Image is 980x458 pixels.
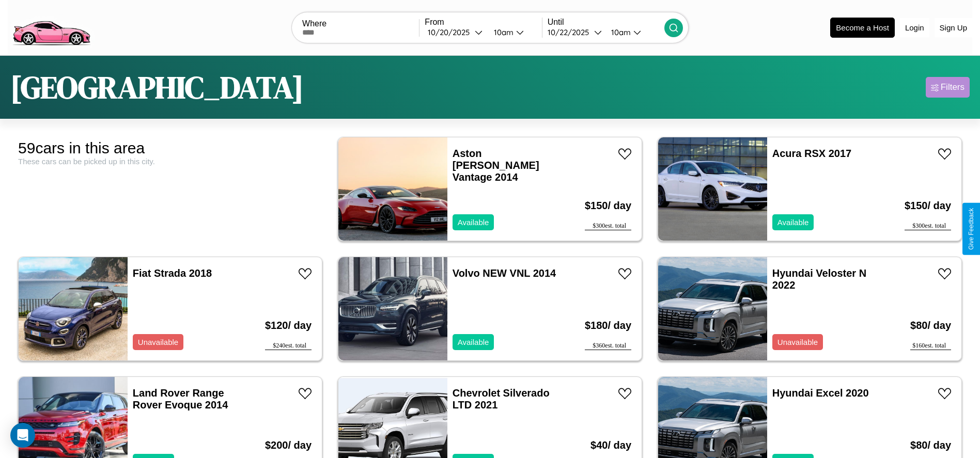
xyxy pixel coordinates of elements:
label: From [425,18,541,27]
div: 10am [606,27,633,37]
p: Unavailable [138,335,178,349]
a: Volvo NEW VNL 2014 [453,267,556,279]
div: Filters [941,82,965,92]
div: $ 300 est. total [905,222,951,230]
div: $ 300 est. total [585,222,631,230]
h3: $ 150 / day [905,189,951,222]
p: Available [458,335,489,349]
button: 10am [486,27,541,38]
h3: $ 180 / day [585,309,631,342]
label: Until [548,18,664,27]
a: Hyundai Veloster N 2022 [772,267,866,291]
button: Sign Up [935,18,972,37]
div: $ 240 est. total [265,342,312,350]
h3: $ 120 / day [265,309,312,342]
div: $ 360 est. total [585,342,631,350]
div: 59 cars in this area [18,139,322,157]
button: Login [900,18,929,37]
img: logo [8,5,95,48]
p: Available [458,215,489,229]
div: Give Feedback [968,208,975,250]
h3: $ 150 / day [585,189,631,222]
a: Hyundai Excel 2020 [772,387,869,399]
button: 10am [603,27,664,38]
div: 10 / 22 / 2025 [548,27,594,37]
a: Chevrolet Silverado LTD 2021 [453,387,550,410]
div: $ 160 est. total [910,342,951,350]
a: Aston [PERSON_NAME] Vantage 2014 [453,148,539,183]
h1: [GEOGRAPHIC_DATA] [10,66,304,108]
div: Open Intercom Messenger [10,423,35,448]
div: 10am [489,27,516,37]
p: Unavailable [777,335,818,349]
button: Filters [926,77,970,98]
button: Become a Host [830,18,895,38]
a: Land Rover Range Rover Evoque 2014 [133,387,228,410]
a: Fiat Strada 2018 [133,267,212,279]
h3: $ 80 / day [910,309,951,342]
p: Available [777,215,809,229]
div: 10 / 20 / 2025 [428,27,475,37]
div: These cars can be picked up in this city. [18,157,322,166]
label: Where [302,19,419,28]
button: 10/20/2025 [425,27,486,38]
a: Acura RSX 2017 [772,148,851,159]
